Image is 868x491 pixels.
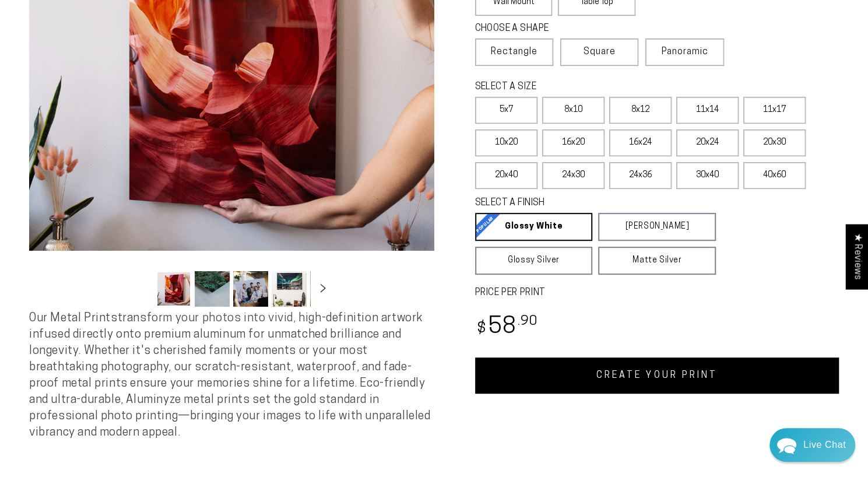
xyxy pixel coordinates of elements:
[609,129,672,156] label: 16x24
[676,97,739,124] label: 11x14
[846,224,868,289] div: Click to open Judge.me floating reviews tab
[662,47,708,57] span: Panoramic
[475,197,689,210] legend: SELECT A FINISH
[542,97,605,124] label: 8x10
[542,162,605,189] label: 24x30
[127,276,153,302] button: Slide left
[517,315,538,328] sup: .90
[475,97,537,124] label: 5x7
[803,428,846,462] div: Contact Us Directly
[542,129,605,156] label: 16x20
[676,129,739,156] label: 20x24
[743,162,806,189] label: 40x60
[272,271,307,307] button: Load image 4 in gallery view
[598,247,716,275] a: Matte Silver
[584,45,616,59] span: Square
[743,97,806,124] label: 11x17
[29,313,430,439] span: Our Metal Prints transform your photos into vivid, high-definition artwork infused directly onto ...
[769,428,855,462] div: Chat widget toggle
[475,286,839,300] label: PRICE PER PRINT
[475,162,537,189] label: 20x40
[475,213,593,241] a: Glossy White
[156,271,191,307] button: Load image 1 in gallery view
[491,45,537,59] span: Rectangle
[475,22,627,36] legend: CHOOSE A SHAPE
[475,247,593,275] a: Glossy Silver
[195,271,230,307] button: Load image 2 in gallery view
[475,357,839,394] a: CREATE YOUR PRINT
[676,162,739,189] label: 30x40
[598,213,716,241] a: [PERSON_NAME]
[609,162,672,189] label: 24x36
[477,321,487,337] span: $
[743,129,806,156] label: 20x30
[609,97,672,124] label: 8x12
[475,316,539,339] bdi: 58
[475,80,689,94] legend: SELECT A SIZE
[233,271,268,307] button: Load image 3 in gallery view
[475,129,537,156] label: 10x20
[310,276,336,302] button: Slide right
